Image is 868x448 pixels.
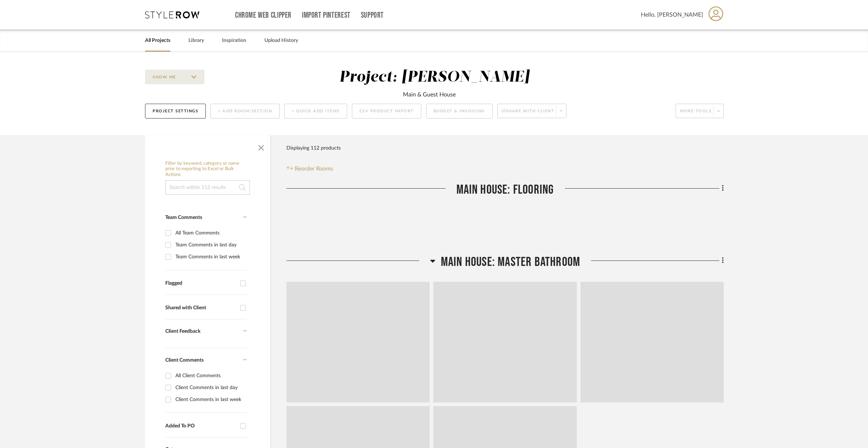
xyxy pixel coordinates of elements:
[502,108,554,119] span: Share with client
[286,141,341,155] div: Displaying 112 products
[175,394,245,405] div: Client Comments in last week
[286,164,333,173] button: Reorder Rooms
[175,370,245,382] div: All Client Comments
[165,305,237,311] div: Shared with Client
[175,227,245,239] div: All Team Comments
[188,36,204,46] a: Library
[426,104,493,119] button: Budget & Invoicing
[441,254,580,270] span: Main House: Master Bathroom
[295,164,333,173] span: Reorder Rooms
[165,161,250,178] h6: Filter by keyword, category or name prior to exporting to Excel or Bulk Actions
[145,104,206,119] button: Project Settings
[145,36,170,46] a: All Projects
[165,329,200,334] span: Client Feedback
[403,90,456,99] div: Main & Guest House
[264,36,298,46] a: Upload History
[165,358,204,363] span: Client Comments
[339,70,529,85] div: Project: [PERSON_NAME]
[175,239,245,251] div: Team Comments in last day
[680,108,711,119] span: More tools
[352,104,421,119] button: CSV Product Import
[175,382,245,393] div: Client Comments in last day
[175,251,245,263] div: Team Comments in last week
[210,104,280,119] button: + Add Room/Section
[676,104,724,118] button: More tools
[165,180,250,195] input: Search within 112 results
[302,12,350,18] a: Import Pinterest
[165,423,237,429] div: Added To PO
[235,12,292,18] a: Chrome Web Clipper
[165,280,237,287] div: Flagged
[284,104,347,119] button: + Quick Add Items
[254,139,268,154] button: Close
[222,36,246,46] a: Inspiration
[361,12,384,18] a: Support
[165,215,202,220] span: Team Comments
[497,104,567,118] button: Share with client
[641,10,703,19] span: Hello, [PERSON_NAME]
